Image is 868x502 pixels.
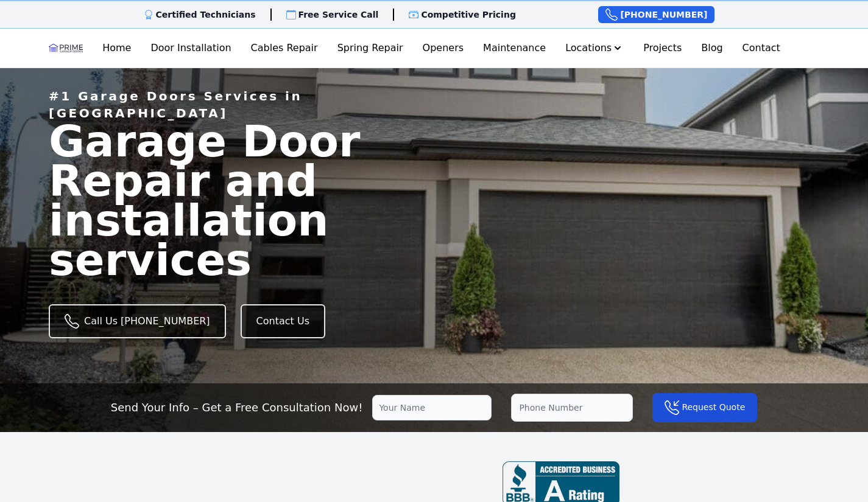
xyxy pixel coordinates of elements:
[49,88,400,122] p: #1 Garage Doors Services in [GEOGRAPHIC_DATA]
[49,304,226,338] a: Call Us [PHONE_NUMBER]
[738,36,785,60] a: Contact
[97,36,136,60] a: Home
[652,393,757,422] button: Request Quote
[418,36,469,60] a: Openers
[111,399,363,416] p: Send Your Info – Get a Free Consultation Now!
[638,36,686,60] a: Projects
[598,6,715,23] a: [PHONE_NUMBER]
[146,36,236,60] a: Door Installation
[246,36,323,60] a: Cables Repair
[156,9,256,21] p: Certified Technicians
[560,36,629,60] button: Locations
[511,394,633,422] input: Phone Number
[478,36,551,60] a: Maintenance
[421,9,516,21] p: Competitive Pricing
[333,36,408,60] a: Spring Repair
[241,304,325,338] a: Contact Us
[696,36,727,60] a: Blog
[49,116,360,285] span: Garage Door Repair and installation services
[49,38,83,58] img: Logo
[372,395,492,420] input: Your Name
[298,9,379,21] p: Free Service Call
